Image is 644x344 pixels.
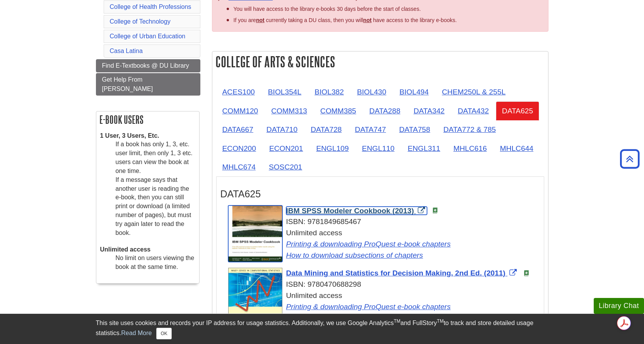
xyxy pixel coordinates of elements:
[234,17,457,23] span: If you are currently taking a DU class, then you will have access to the library e-books.
[212,51,548,72] h2: College of Arts & Sciences
[265,101,313,120] a: COMM313
[286,269,506,277] span: Data Mining and Statistics for Decision Making, 2nd Ed. (2011)
[216,101,265,120] a: COMM120
[263,157,308,176] a: SOSC201
[100,132,195,140] dt: 1 User, 3 Users, Etc.
[216,157,262,176] a: MHLC674
[260,120,304,139] a: DATA710
[447,139,493,158] a: MHLC616
[102,62,189,69] span: Find E-Textbooks @ DU Library
[156,328,171,339] button: Close
[96,59,200,72] a: Find E-Textbooks @ DU Library
[394,318,400,324] sup: TM
[351,82,393,101] a: BIOL430
[220,188,540,200] h3: DATA625
[436,82,512,101] a: CHEM250L & 255L
[286,269,519,277] a: Link opens in new window
[263,139,309,158] a: ECON201
[110,3,191,10] a: College of Health Professions
[286,251,423,259] a: Link opens in new window
[437,120,502,139] a: DATA772 & 785
[407,101,451,120] a: DATA342
[116,254,195,272] dd: No limit on users viewing the book at the same time.
[110,48,143,54] a: Casa Latina
[262,82,307,101] a: BIOL354L
[363,17,372,23] u: not
[432,207,438,214] img: e-Book
[228,290,540,323] div: Unlimited access
[286,240,451,248] a: Link opens in new window
[110,33,186,39] a: College of Urban Education
[401,139,446,158] a: ENGL311
[393,82,435,101] a: BIOL494
[314,101,362,120] a: COMM385
[349,120,392,139] a: DATA747
[102,76,153,92] span: Get Help From [PERSON_NAME]
[96,318,548,339] div: This site uses cookies and records your IP address for usage statistics. Additionally, we use Goo...
[308,82,350,101] a: BIOL382
[216,139,262,158] a: ECON200
[228,216,540,228] div: ISBN: 9781849685467
[363,101,407,120] a: DATA288
[286,207,414,215] span: IBM SPSS Modeler Cookbook (2013)
[116,140,195,237] dd: If a book has only 1, 3, etc. user limit, then only 1, 3 etc. users can view the book at one time...
[286,303,451,311] a: Link opens in new window
[393,120,436,139] a: DATA758
[437,318,444,324] sup: TM
[310,139,355,158] a: ENGL109
[228,205,282,262] img: Cover Art
[216,120,260,139] a: DATA667
[523,270,530,276] img: e-Book
[234,6,421,12] span: You will have access to the library e-books 30 days before the start of classes.
[100,245,195,254] dt: Unlimited access
[304,120,348,139] a: DATA728
[494,139,540,158] a: MHLC644
[228,279,540,290] div: ISBN: 9780470688298
[216,82,261,101] a: ACES100
[594,298,644,314] button: Library Chat
[228,228,540,261] div: Unlimited access
[451,101,495,120] a: DATA432
[496,101,539,120] a: DATA625
[286,207,427,215] a: Link opens in new window
[96,73,200,96] a: Get Help From [PERSON_NAME]
[617,154,642,164] a: Back to Top
[110,18,171,25] a: College of Technology
[356,139,401,158] a: ENGL110
[96,111,199,128] h2: E-book Users
[256,17,265,23] strong: not
[121,330,152,336] a: Read More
